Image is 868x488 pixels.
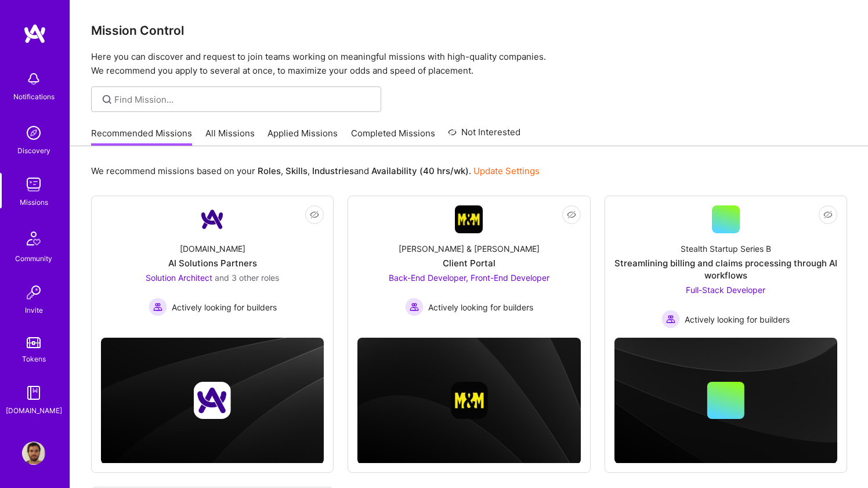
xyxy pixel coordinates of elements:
[351,127,435,146] a: Completed Missions
[180,243,245,255] div: [DOMAIN_NAME]
[285,165,308,176] b: Skills
[101,338,324,464] img: cover
[267,127,338,146] a: Applied Missions
[473,165,540,176] a: Update Settings
[101,205,324,328] a: Company Logo[DOMAIN_NAME]AI Solutions PartnersSolution Architect and 3 other rolesActively lookin...
[685,313,790,326] span: Actively looking for builders
[681,243,771,255] div: Stealth Startup Series B
[22,442,45,465] img: User Avatar
[428,301,533,313] span: Actively looking for builders
[686,285,765,295] span: Full-Stack Developer
[198,205,226,233] img: Company Logo
[371,165,469,176] b: Availability (40 hrs/wk)
[25,304,43,316] div: Invite
[20,196,48,208] div: Missions
[823,210,833,219] i: icon EyeClosed
[357,205,580,328] a: Company Logo[PERSON_NAME] & [PERSON_NAME]Client PortalBack-End Developer, Front-End Developer Act...
[399,243,540,255] div: [PERSON_NAME] & [PERSON_NAME]
[23,23,46,44] img: logo
[357,338,580,464] img: cover
[91,23,847,38] h3: Mission Control
[100,93,114,106] i: icon SearchGrey
[389,273,549,283] span: Back-End Developer, Front-End Developer
[194,382,231,419] img: Company logo
[22,281,45,304] img: Invite
[114,93,372,106] input: Find Mission...
[19,442,48,465] a: User Avatar
[614,205,837,328] a: Stealth Startup Series BStreamlining billing and claims processing through AI workflowsFull-Stack...
[22,173,45,196] img: teamwork
[312,165,354,176] b: Industries
[443,257,496,269] div: Client Portal
[168,257,257,269] div: AI Solutions Partners
[614,338,837,464] img: cover
[172,301,277,313] span: Actively looking for builders
[405,298,424,316] img: Actively looking for builders
[91,165,540,177] p: We recommend missions based on your , , and .
[258,165,281,176] b: Roles
[149,298,167,316] img: Actively looking for builders
[661,310,680,328] img: Actively looking for builders
[146,273,212,283] span: Solution Architect
[448,125,520,146] a: Not Interested
[22,67,45,91] img: bell
[13,91,55,103] div: Notifications
[6,404,62,417] div: [DOMAIN_NAME]
[22,121,45,144] img: discovery
[205,127,255,146] a: All Missions
[20,225,48,252] img: Community
[614,257,837,281] div: Streamlining billing and claims processing through AI workflows
[27,337,41,348] img: tokens
[91,50,847,78] p: Here you can discover and request to join teams working on meaningful missions with high-quality ...
[567,210,576,219] i: icon EyeClosed
[455,205,483,233] img: Company Logo
[17,144,50,157] div: Discovery
[15,252,52,265] div: Community
[91,127,192,146] a: Recommended Missions
[215,273,279,283] span: and 3 other roles
[22,353,46,365] div: Tokens
[450,382,487,419] img: Company logo
[22,381,45,404] img: guide book
[310,210,319,219] i: icon EyeClosed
